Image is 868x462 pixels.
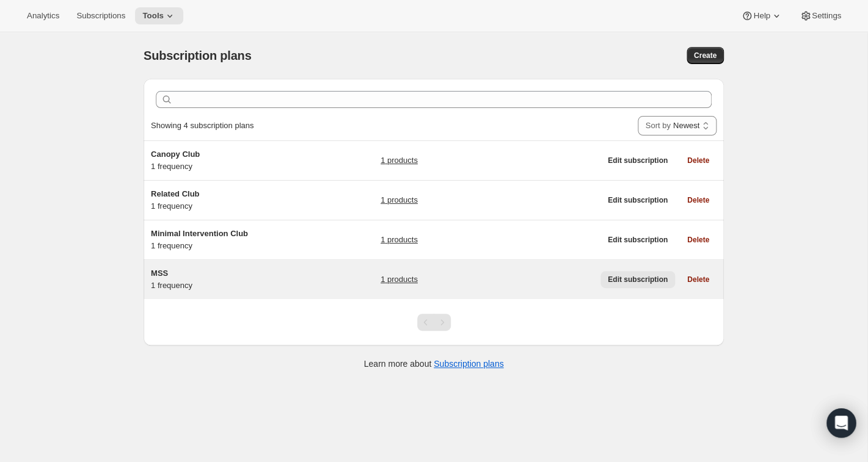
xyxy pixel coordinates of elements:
span: Showing 4 subscription plans [151,121,253,130]
div: 1 frequency [151,188,304,212]
div: Open Intercom Messenger [826,408,856,438]
div: 1 frequency [151,228,304,252]
span: Delete [687,235,709,245]
a: 1 products [381,273,418,286]
span: Help [753,11,770,21]
button: Tools [135,7,183,24]
span: Edit subscription [608,235,668,245]
button: Analytics [20,7,67,24]
span: MSS [151,269,168,278]
a: 1 products [381,194,418,206]
button: Delete [680,271,717,288]
span: Delete [687,275,709,284]
a: 1 products [381,154,418,167]
div: 1 frequency [151,148,304,173]
span: Delete [687,156,709,165]
span: Edit subscription [608,275,668,284]
span: Edit subscription [608,195,668,205]
a: Subscription plans [434,359,503,369]
button: Edit subscription [600,271,675,288]
span: Tools [142,11,164,21]
span: Edit subscription [608,156,668,165]
button: Subscriptions [69,7,133,24]
span: Related Club [151,189,199,198]
button: Delete [680,152,717,169]
span: Subscription plans [144,49,251,62]
button: Delete [680,192,717,209]
span: Delete [687,195,709,205]
span: Settings [812,11,841,21]
nav: Pagination [417,314,451,331]
button: Delete [680,231,717,248]
span: Canopy Club [151,150,200,159]
button: Create [687,47,724,64]
div: 1 frequency [151,267,304,292]
button: Edit subscription [600,231,675,248]
a: 1 products [381,234,418,246]
span: Subscriptions [76,11,125,21]
button: Edit subscription [600,192,675,209]
button: Settings [792,7,848,24]
span: Analytics [27,11,59,21]
p: Learn more about [364,358,504,370]
span: Minimal Intervention Club [151,229,248,238]
span: Create [694,51,717,60]
button: Help [734,7,789,24]
button: Edit subscription [600,152,675,169]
